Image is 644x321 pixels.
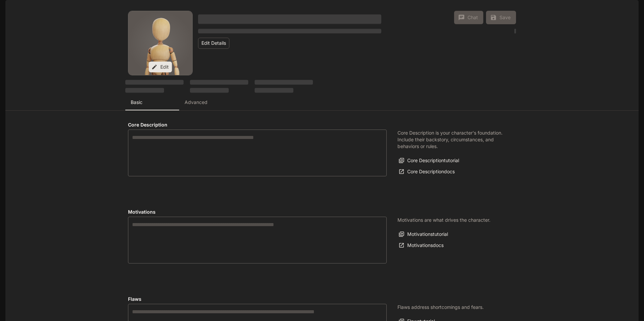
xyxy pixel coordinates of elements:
p: Core Description is your character's foundation. Include their backstory, circumstances, and beha... [397,130,505,150]
p: Flaws address shortcomings and fears. [397,304,484,311]
p: Basic [131,99,142,106]
h4: Flaws [128,296,387,302]
a: Motivationsdocs [397,240,445,251]
h4: Core Description [128,121,387,128]
p: Advanced [185,99,207,106]
button: open drawer [5,3,17,15]
button: Motivationstutorial [397,229,450,240]
button: Open character avatar dialog [128,11,192,75]
p: Motivations are what drives the character. [397,217,490,223]
div: Avatar image [128,11,192,75]
a: Core Descriptiondocs [397,166,456,177]
button: Core Descriptiontutorial [397,155,461,166]
div: label [128,130,387,176]
button: Edit [149,62,172,73]
h4: Motivations [128,209,387,215]
button: Edit Details [198,38,229,49]
button: Open character details dialog [198,27,381,35]
button: Open character details dialog [198,11,381,27]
